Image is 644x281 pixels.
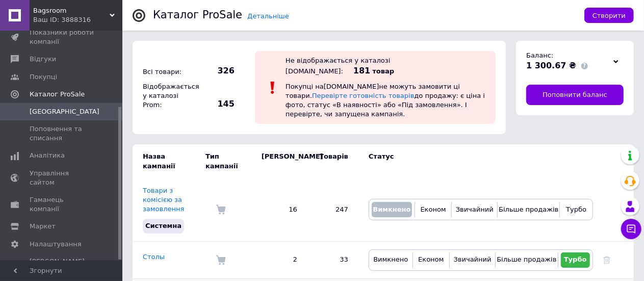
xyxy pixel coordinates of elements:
[372,202,412,217] button: Вимкнено
[143,187,184,213] a: Товари з комісією за замовлення
[498,252,555,268] button: Більше продажів
[566,206,586,213] span: Турбо
[358,144,593,178] td: Статус
[499,206,558,213] span: Більше продажів
[564,256,587,263] span: Турбо
[140,80,196,113] div: Відображається у каталозі Prom:
[621,219,641,239] button: Чат з покупцем
[454,256,492,263] span: Звичайний
[30,90,85,99] span: Каталог ProSale
[199,65,235,76] span: 326
[286,83,485,118] span: Покупці на [DOMAIN_NAME] не можуть замовити ці товари. до продажу: є ціна і фото, статус «В наявн...
[526,61,576,70] span: 1 300.67 ₴
[526,52,553,59] span: Баланс:
[456,206,494,213] span: Звичайний
[372,252,410,268] button: Вимкнено
[30,28,94,46] span: Показники роботи компанії
[247,12,289,20] a: Детальніше
[373,206,410,213] span: Вимкнено
[416,252,447,268] button: Економ
[30,151,65,160] span: Аналітика
[562,202,590,217] button: Турбо
[33,6,110,15] span: Bagsroom
[251,144,307,178] td: [PERSON_NAME]
[418,202,449,217] button: Економ
[307,241,358,278] td: 33
[30,195,94,214] span: Гаманець компанії
[30,169,94,187] span: Управління сайтом
[251,241,307,278] td: 2
[286,57,390,75] div: Не відображається у каталозі [DOMAIN_NAME]:
[452,252,493,268] button: Звичайний
[30,240,82,249] span: Налаштування
[312,92,415,99] a: Перевірте готовність товарів
[216,255,226,265] img: Комісія за замовлення
[133,144,205,178] td: Назва кампанії
[143,253,165,261] a: Столы
[30,72,57,82] span: Покупці
[33,15,122,24] div: Ваш ID: 3888316
[454,202,495,217] button: Звичайний
[153,10,242,20] div: Каталог ProSale
[30,124,94,143] span: Поповнення та списання
[30,222,56,231] span: Маркет
[421,206,446,213] span: Економ
[373,67,395,75] span: товар
[353,66,370,75] span: 181
[373,256,408,263] span: Вимкнено
[145,222,182,229] span: Системна
[307,144,358,178] td: Товарів
[593,12,626,19] span: Створити
[251,178,307,241] td: 16
[497,256,556,263] span: Більше продажів
[216,205,226,215] img: Комісія за замовлення
[603,256,610,263] a: Видалити
[584,8,634,23] button: Створити
[265,80,280,95] img: :exclamation:
[561,252,590,268] button: Турбо
[543,90,607,99] span: Поповнити баланс
[205,144,251,178] td: Тип кампанії
[418,256,444,263] span: Економ
[140,65,196,79] div: Всі товари:
[199,98,235,110] span: 145
[307,178,358,241] td: 247
[30,107,99,116] span: [GEOGRAPHIC_DATA]
[526,85,624,105] a: Поповнити баланс
[30,55,56,64] span: Відгуки
[500,202,557,217] button: Більше продажів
